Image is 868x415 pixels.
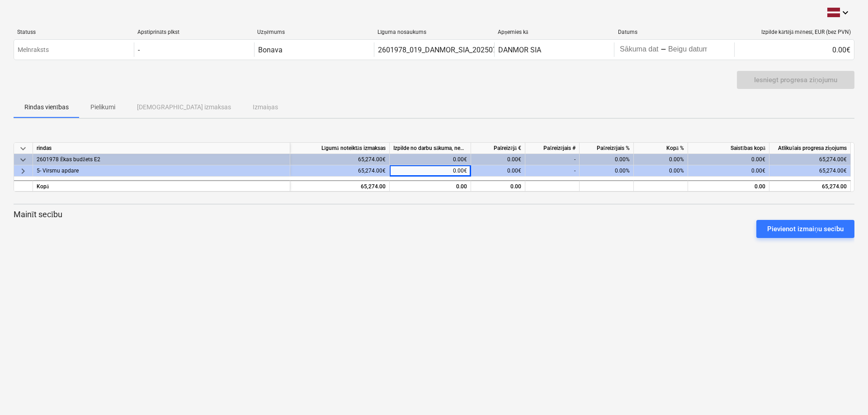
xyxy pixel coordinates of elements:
div: 0.00€ [688,165,769,177]
span: keyboard_arrow_right [18,166,28,177]
div: - [660,47,666,52]
div: 0.00€ [471,165,525,177]
div: Pašreizējais % [580,143,634,154]
div: 65,274.00 [294,181,386,192]
div: Apņemies kā [498,29,611,36]
div: - [525,165,580,177]
p: Mainīt secību [14,209,854,220]
div: 2601978_019_DANMOR_SIA_20250707_Ligums_sienu_apmetuma_izveide_2025-2_S8_1karta_2.pdf [378,46,696,54]
div: 0.00 [393,181,467,192]
div: Pašreizējā € [471,143,525,154]
div: Kopā % [634,143,688,154]
div: DANMOR SIA [498,46,541,54]
div: 65,274.00€ [769,154,851,165]
div: Pievienot izmaiņu secību [767,223,844,235]
div: Datums [618,29,731,35]
div: Līguma nosaukums [377,29,491,36]
div: Pašreizējais # [525,143,580,154]
input: Beigu datums [666,43,709,56]
p: Pielikumi [90,103,115,112]
div: 0.00€ [734,42,854,57]
div: 65,274.00€ [290,165,390,177]
span: keyboard_arrow_down [18,154,28,165]
p: Melnraksts [18,45,49,55]
p: Rindas vienības [24,103,69,112]
div: - [525,154,580,165]
button: Pievienot izmaiņu secību [756,220,854,238]
div: Apstiprināts plkst [137,29,250,36]
div: rindas [33,143,290,154]
div: 0.00% [634,154,688,165]
i: keyboard_arrow_down [840,7,851,18]
span: keyboard_arrow_down [18,143,28,154]
div: - [138,46,140,54]
div: 65,274.00€ [769,165,851,177]
div: Bonava [258,46,283,54]
div: 0.00€ [471,154,525,165]
div: 0.00% [580,165,634,177]
div: Statuss [17,29,130,35]
div: Atlikušais progresa ziņojums [769,143,851,154]
div: 0.00€ [688,154,769,165]
div: 0.00€ [390,154,471,165]
input: Sākuma datums [618,43,660,56]
div: Kopā [33,180,290,191]
div: 0.00 [471,180,525,191]
div: 0.00% [634,165,688,177]
div: 0.00€ [390,165,471,177]
div: Uzņēmums [257,29,370,36]
div: 0.00% [580,154,634,165]
div: 5- Virsmu apdare [37,165,286,177]
div: 0.00 [688,180,769,191]
div: Saistības kopā [688,143,769,154]
div: Izpilde no darbu sākuma, neskaitot kārtējā mēneša izpildi [390,143,471,154]
div: 2601978 Ēkas budžets E2 [37,154,286,165]
div: Izpilde kārtējā mēnesī, EUR (bez PVN) [738,29,851,36]
div: 65,274.00 [773,181,847,192]
div: Līgumā noteiktās izmaksas [290,143,390,154]
div: 65,274.00€ [290,154,390,165]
